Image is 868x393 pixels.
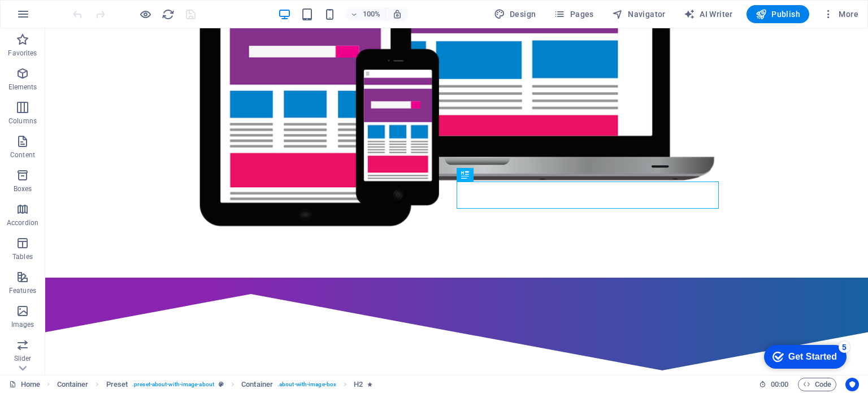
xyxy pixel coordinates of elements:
span: : [779,380,780,388]
div: Get Started [33,12,82,23]
i: This element is a customizable preset [219,381,224,387]
button: Usercentrics [845,378,859,391]
i: Reload page [162,8,175,21]
h6: 100% [363,7,381,21]
p: Elements [8,83,37,92]
button: Publish [747,5,809,23]
p: Boxes [14,184,32,193]
span: Pages [554,8,593,20]
span: Design [494,8,536,20]
button: Navigator [607,5,670,23]
i: On resize automatically adjust zoom level to fit chosen device. [392,9,402,19]
p: Features [9,286,36,295]
span: Code [803,378,831,391]
button: Code [798,378,836,391]
span: Click to select. Double-click to edit [57,378,89,391]
span: Publish [756,8,800,20]
button: AI Writer [679,5,737,23]
span: More [823,8,858,20]
span: . about-with-image-box [277,378,336,391]
button: Pages [549,5,598,23]
span: Click to select. Double-click to edit [354,378,363,391]
p: Accordion [7,218,38,227]
a: Click to cancel selection. Double-click to open Pages [9,378,40,391]
i: Element contains an animation [367,381,372,387]
p: Content [10,150,35,159]
span: . preset-about-with-image-about [132,378,214,391]
p: Tables [12,252,33,261]
div: Get Started 5 items remaining, 0% complete [9,6,92,29]
nav: breadcrumb [57,378,373,391]
span: Click to select. Double-click to edit [241,378,273,391]
p: Columns [8,116,37,126]
h6: Session time [759,378,789,391]
p: Slider [14,354,32,363]
span: Click to select. Double-click to edit [106,378,128,391]
span: AI Writer [684,8,733,20]
p: Favorites [8,49,37,58]
span: Navigator [612,8,666,20]
p: Images [11,320,34,329]
button: 100% [346,7,386,21]
button: More [818,5,863,23]
span: 00 00 [771,378,788,391]
div: 5 [84,2,95,14]
button: Design [489,5,541,23]
div: Design (Ctrl+Alt+Y) [489,5,541,23]
button: reload [161,7,175,21]
button: Click here to leave preview mode and continue editing [138,7,152,21]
